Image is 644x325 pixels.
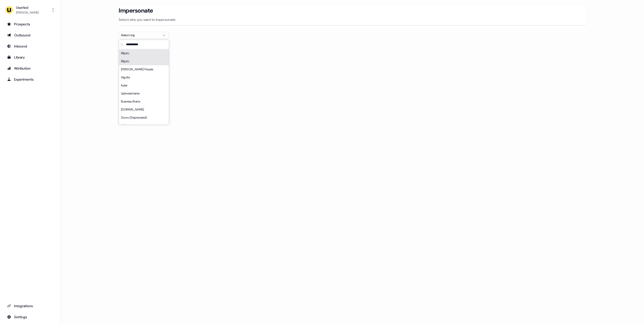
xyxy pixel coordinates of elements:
div: Experiments [7,77,53,82]
div: [PERSON_NAME] [16,10,39,15]
div: Outbound [7,33,53,38]
div: Integrations [7,303,53,308]
h3: Impersonate [119,7,153,14]
div: Attribution [7,66,53,71]
a: Go to outbound experience [4,31,56,39]
a: Go to integrations [4,313,56,321]
div: Library [7,55,53,60]
div: [PERSON_NAME] People [119,65,169,73]
div: Userled [16,5,39,10]
div: Elliptic [119,49,169,57]
div: Prospects [7,22,53,27]
a: Go to prospects [4,20,56,28]
div: ADvendio [119,122,169,130]
p: Select who you want to impersonate [119,17,586,22]
button: Select org [119,32,169,39]
div: [DOMAIN_NAME] [119,105,169,114]
a: Go to attribution [4,64,56,72]
div: Kpler [119,81,169,89]
button: Userled[PERSON_NAME] [4,4,56,16]
a: Go to Inbound [4,42,56,50]
a: Go to templates [4,53,56,61]
div: Suggestions [119,49,169,125]
div: Zoovu (Deprecated) [119,114,169,122]
a: Go to integrations [4,302,56,310]
a: Go to experiments [4,75,56,83]
div: Settings [7,314,53,319]
div: Select org [121,33,159,38]
div: UpInvestments [119,89,169,97]
div: Elliptic [119,57,169,65]
div: Business Brainz [119,97,169,105]
div: Algolia [119,73,169,81]
div: Inbound [7,44,53,49]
